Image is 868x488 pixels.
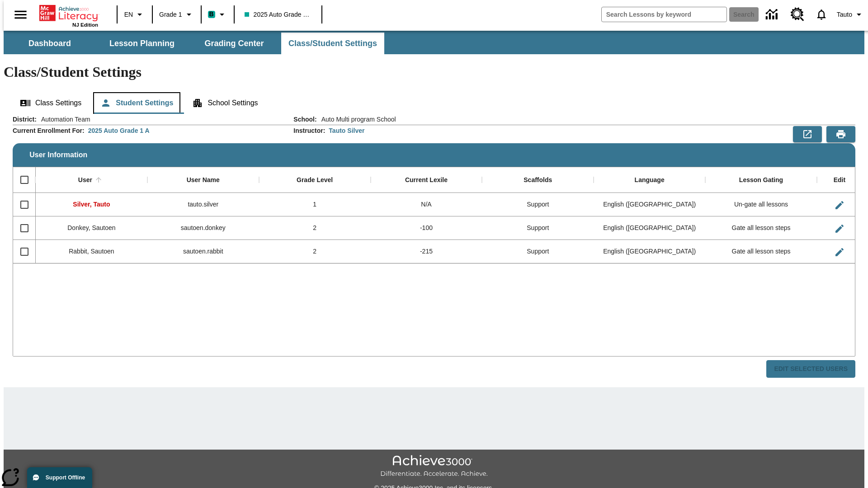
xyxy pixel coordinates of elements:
[482,193,594,216] div: Support
[245,10,311,19] span: 2025 Auto Grade 1 A
[830,243,849,261] button: Edit User
[826,126,855,142] button: Print Preview
[159,10,182,19] span: Grade 1
[594,193,705,216] div: English (US)
[39,4,98,22] a: Home
[259,240,371,263] div: 2
[810,3,833,26] a: Notifications
[297,176,333,184] div: Grade Level
[72,22,98,28] span: NJ Edition
[78,176,92,184] div: User
[204,6,231,23] button: Boost Class color is teal. Change class color
[147,193,259,216] div: tauto.silver
[88,126,150,135] div: 2025 Auto Grade 1 A
[46,474,85,481] span: Support Offline
[124,10,133,19] span: EN
[635,176,665,184] div: Language
[602,7,726,22] input: search field
[371,193,482,216] div: N/A
[27,467,92,488] button: Support Offline
[594,216,705,240] div: English (US)
[785,2,810,27] a: Resource Center, Will open in new tab
[834,176,845,184] div: Edit
[37,115,90,124] span: Automation Team
[204,38,264,49] span: Grading Center
[739,176,783,184] div: Lesson Gating
[830,196,849,214] button: Edit User
[67,224,115,231] span: Donkey, Sautoen
[4,64,864,80] h1: Class/Student Settings
[594,240,705,263] div: English (US)
[482,240,594,263] div: Support
[93,92,180,114] button: Student Settings
[13,92,855,114] div: Class/Student Settings
[73,201,110,208] span: Silver, Tauto
[833,6,868,23] button: Profile/Settings
[185,92,265,114] button: School Settings
[317,115,396,124] span: Auto Multi program School
[705,240,817,263] div: Gate all lesson steps
[405,176,448,184] div: Current Lexile
[13,115,855,378] div: User Information
[209,9,214,20] span: B
[837,10,852,19] span: Tauto
[120,6,149,23] button: Language: EN, Select a language
[147,240,259,263] div: sautoen.rabbit
[793,126,822,142] button: Export to CSV
[69,248,114,255] span: Rabbit, Sautoen
[705,193,817,216] div: Un-gate all lessons
[109,38,175,49] span: Lesson Planning
[189,33,279,54] button: Grading Center
[39,3,98,28] div: Home
[482,216,594,240] div: Support
[4,31,864,54] div: SubNavbar
[156,6,198,23] button: Grade: Grade 1, Select a grade
[4,33,385,54] div: SubNavbar
[13,92,89,114] button: Class Settings
[281,33,384,54] button: Class/Student Settings
[97,33,187,54] button: Lesson Planning
[288,38,377,49] span: Class/Student Settings
[329,126,364,135] div: Tauto Silver
[705,216,817,240] div: Gate all lesson steps
[830,220,849,238] button: Edit User
[371,240,482,263] div: -215
[760,2,785,27] a: Data Center
[29,151,87,159] span: User Information
[187,176,220,184] div: User Name
[380,455,488,478] img: Achieve3000 Differentiate Accelerate Achieve
[28,38,71,49] span: Dashboard
[293,116,316,123] h2: School :
[293,127,325,135] h2: Instructor :
[7,1,34,28] button: Open side menu
[371,216,482,240] div: -100
[5,33,95,54] button: Dashboard
[259,193,371,216] div: 1
[13,127,85,135] h2: Current Enrollment For :
[13,116,37,123] h2: District :
[147,216,259,240] div: sautoen.donkey
[524,176,552,184] div: Scaffolds
[259,216,371,240] div: 2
